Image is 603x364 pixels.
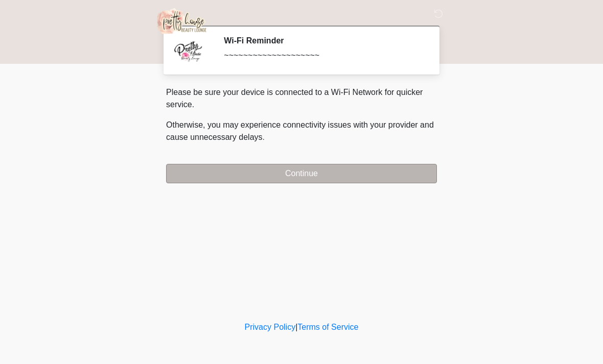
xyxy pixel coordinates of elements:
[224,50,422,62] div: ~~~~~~~~~~~~~~~~~~~~
[297,323,358,331] a: Terms of Service
[166,86,437,111] p: Please be sure your device is connected to a Wi-Fi Network for quicker service.
[166,119,437,143] p: Otherwise, you may experience connectivity issues with your provider and cause unnecessary delays
[156,8,208,34] img: Aesthetic Andrea, RN Logo
[295,323,297,331] a: |
[245,323,296,331] a: Privacy Policy
[174,36,204,66] img: Agent Avatar
[263,133,265,141] span: .
[166,164,437,183] button: Continue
